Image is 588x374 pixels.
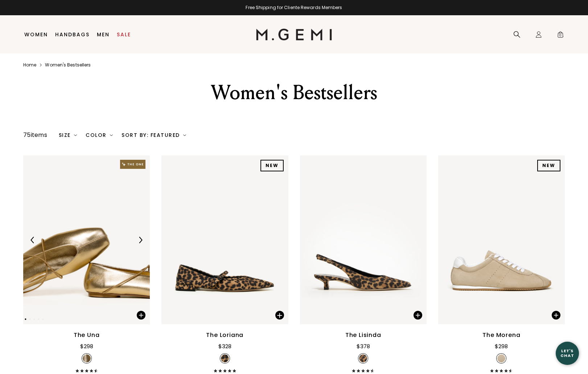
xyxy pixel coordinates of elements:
div: Let's Chat [556,349,579,358]
img: The Lisinda [427,155,553,324]
img: v_7306993795131_SWATCH_50x.jpg [83,354,91,362]
img: The Una [150,155,276,324]
span: 0 [557,32,564,40]
a: Women [24,32,48,37]
img: Next Arrow [137,237,144,243]
img: v_7253590147131_SWATCH_50x.jpg [359,354,367,362]
a: Home [23,62,36,68]
img: The Lisinda [300,155,427,324]
a: Handbags [55,32,90,37]
div: Sort By: Featured [122,132,186,138]
a: The LisindaThe LisindaThe Lisinda$378 [300,155,427,373]
img: The Morena [438,155,565,324]
a: Women's bestsellers [45,62,91,68]
div: The Loriana [206,331,243,340]
img: The Loriana [288,155,415,324]
a: The LorianaNEWThe LorianaThe Loriana$328 [161,155,288,373]
div: $378 [357,342,370,351]
img: The One tag [120,160,145,169]
div: Size [59,132,77,138]
div: $298 [495,342,508,351]
div: NEW [260,160,284,171]
img: Previous Arrow [29,237,36,243]
img: The Una [23,155,150,324]
a: Men [97,32,110,37]
div: The Morena [482,331,520,340]
div: $298 [80,342,93,351]
img: v_7385131319355_SWATCH_50x.jpg [221,354,229,362]
img: chevron-down.svg [74,134,77,137]
img: The Loriana [161,155,288,324]
div: NEW [537,160,560,171]
a: Sale [117,32,131,37]
div: 75 items [23,131,47,139]
img: M.Gemi [256,29,332,40]
img: chevron-down.svg [110,134,113,137]
img: chevron-down.svg [183,134,186,137]
div: The Lisinda [345,331,381,340]
div: The Una [74,331,100,340]
a: The UnaThe One tagThe UnaThe One tagPrevious ArrowNext ArrowThe Una$298 [23,155,150,373]
img: v_7385129943099_SWATCH_50x.jpg [497,354,505,362]
div: Women's Bestsellers [168,80,420,106]
div: $328 [218,342,231,351]
a: The MorenaNEWThe MorenaThe Morena$298 [438,155,565,373]
div: Color [86,132,113,138]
